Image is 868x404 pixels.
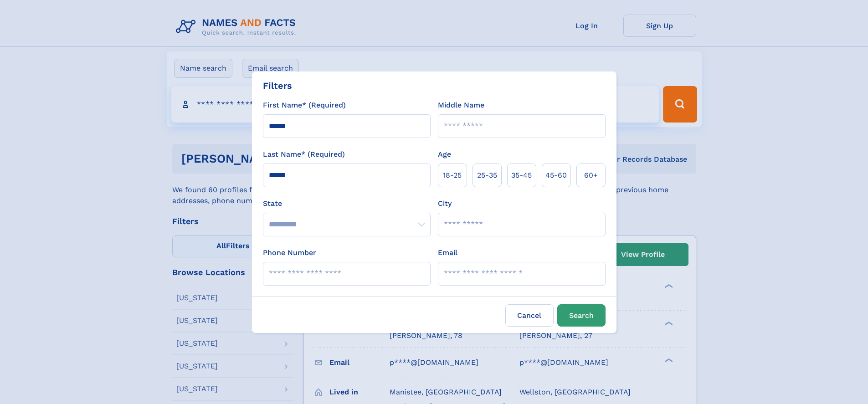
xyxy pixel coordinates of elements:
label: First Name* (Required) [263,100,346,111]
button: Search [557,304,606,327]
label: Middle Name [438,100,484,111]
label: Last Name* (Required) [263,149,345,160]
span: 18‑25 [443,170,462,181]
label: State [263,198,431,209]
span: 45‑60 [545,170,567,181]
div: Filters [263,79,292,92]
label: Cancel [505,304,554,327]
span: 35‑45 [511,170,532,181]
label: Email [438,247,457,258]
label: Phone Number [263,247,316,258]
label: City [438,198,452,209]
span: 60+ [584,170,598,181]
label: Age [438,149,451,160]
span: 25‑35 [477,170,497,181]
